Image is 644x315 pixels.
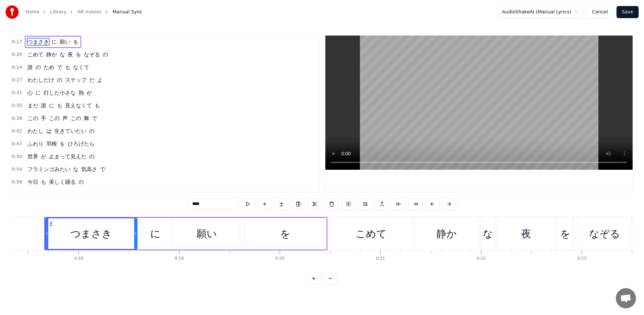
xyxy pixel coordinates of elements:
span: を [72,191,79,199]
span: 静か [46,51,58,58]
span: が [86,89,93,97]
span: 止まって見えた [48,153,87,160]
span: 0:35 [12,102,22,109]
span: 空 [64,191,71,199]
span: 舞 [83,114,90,122]
span: で [56,63,63,71]
span: 願い [59,38,71,46]
span: に [48,102,55,109]
span: よ [97,76,103,84]
div: を [560,226,571,241]
span: を [59,140,66,148]
span: に [51,38,58,46]
div: 0:18 [74,256,83,261]
button: Save [616,6,639,18]
nav: breadcrumb [25,9,143,15]
span: 0:47 [12,141,22,147]
span: 手 [40,114,47,122]
div: を [280,226,290,241]
span: ひろげたら [67,140,95,148]
div: こめて [356,226,387,241]
span: の [89,153,95,160]
span: に [35,89,42,97]
span: の [102,51,109,58]
span: 0:17 [12,39,22,45]
span: 誰 [27,63,34,71]
span: 0:31 [12,90,22,96]
span: 今日 [27,178,39,186]
span: だ [89,76,95,84]
span: ため [43,63,55,71]
span: 美しく踊る [48,178,76,186]
span: つまさき [27,38,50,46]
span: わたしだけ [27,76,55,84]
div: 0:19 [175,256,184,261]
span: 0:27 [12,77,22,84]
span: 0:38 [12,115,22,122]
span: 見えなくて [64,102,93,109]
div: 0:22 [477,256,486,261]
span: くるり [46,191,63,199]
span: な [59,51,66,58]
a: AR master [77,9,102,15]
span: も [64,63,71,71]
img: youka [5,5,19,19]
span: この [70,114,82,122]
a: 채팅 열기 [616,288,636,308]
div: 0:21 [376,256,385,261]
span: も [94,102,101,109]
span: 熱 [78,89,85,97]
a: Home [25,9,39,15]
span: 生きていたい [54,127,87,135]
span: が [40,153,47,160]
div: 願い [197,226,217,241]
span: わたし [27,127,44,135]
span: 0:54 [12,166,22,173]
div: に [150,226,161,241]
span: 灯した小さな [43,89,76,97]
span: 0:24 [12,64,22,71]
div: 静か [436,226,457,241]
span: なぞって [80,191,103,199]
span: の [56,76,63,84]
span: ステップ [64,76,87,84]
span: なくて [72,63,90,71]
span: の [78,178,85,186]
span: も [40,178,47,186]
span: ふわり [27,140,44,148]
span: 夜 [67,51,74,58]
button: Cancel [586,6,613,18]
span: 世界 [27,153,39,160]
span: で [99,165,106,173]
div: 0:23 [577,256,586,261]
span: 0:42 [12,128,22,135]
span: この [27,114,39,122]
span: なぞる [83,51,101,58]
span: も [56,102,63,109]
span: 心 [27,89,34,97]
div: つまさき [70,226,112,241]
span: 誰 [40,102,47,109]
span: フラミンゴみたい [27,165,71,173]
span: は [46,127,52,135]
span: 0:50 [12,153,22,160]
div: 夜 [521,226,531,241]
a: Library [50,9,66,15]
span: 羽根 [46,140,58,148]
span: を [72,38,79,46]
span: の [89,127,95,135]
div: な [483,226,493,241]
span: な [72,165,79,173]
span: まだ [27,102,39,109]
span: の [35,63,42,71]
span: 0:20 [12,51,22,58]
span: こめて [27,51,44,58]
span: 1:01 [12,192,22,198]
span: 声 [62,114,68,122]
span: この [48,114,60,122]
span: 0:58 [12,179,22,186]
div: なぞる [589,226,620,241]
div: 0:20 [275,256,284,261]
span: を [75,51,82,58]
span: 気高さ [80,165,98,173]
